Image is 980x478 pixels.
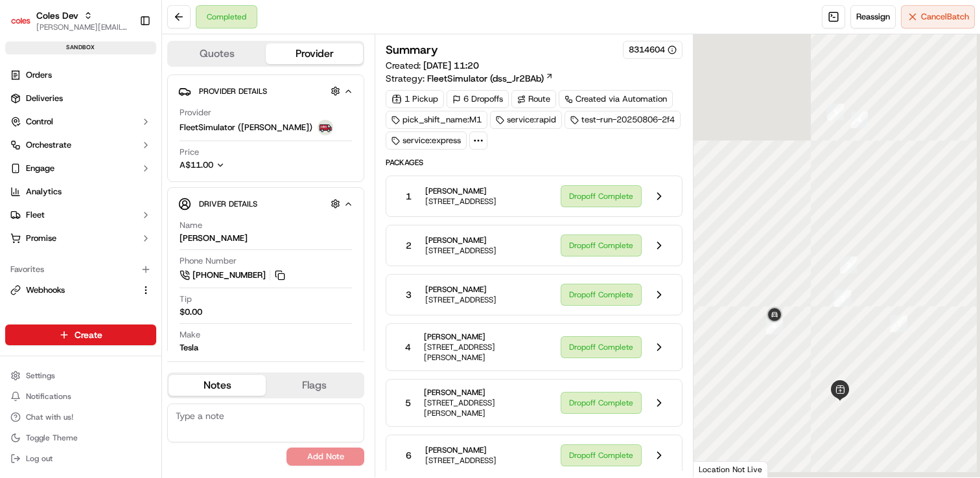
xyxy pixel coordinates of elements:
[406,239,412,252] span: 2
[840,256,857,273] div: 3
[856,11,890,23] span: Reassign
[424,342,550,363] span: [STREET_ADDRESS][PERSON_NAME]
[5,280,156,301] button: Webhooks
[5,205,156,225] button: Fleet
[5,387,156,405] button: Notifications
[850,5,896,28] button: Reassign
[75,328,102,341] span: Create
[424,398,550,418] span: [STREET_ADDRESS][PERSON_NAME]
[180,306,202,318] div: $0.00
[5,367,156,385] button: Settings
[26,93,63,104] span: Deliveries
[405,341,411,354] span: 4
[178,80,353,102] button: Provider Details
[5,408,156,426] button: Chat with us!
[5,311,156,332] div: Available Products
[405,396,411,409] span: 5
[5,324,156,345] button: Create
[629,44,677,56] button: 8314604
[5,450,156,468] button: Log out
[511,90,556,108] a: Route
[425,245,496,256] span: [STREET_ADDRESS]
[192,269,266,281] span: [PHONE_NUMBER]
[26,209,45,221] span: Fleet
[5,41,156,54] div: sandbox
[5,228,156,249] button: Promise
[26,370,55,381] span: Settings
[425,445,496,455] span: [PERSON_NAME]
[427,72,554,85] a: FleetSimulator (dss_Jr2BAb)
[199,86,267,97] span: Provider Details
[36,22,129,32] button: [PERSON_NAME][EMAIL_ADDRESS][PERSON_NAME][PERSON_NAME][DOMAIN_NAME]
[921,11,969,23] span: Cancel Batch
[424,387,550,398] span: [PERSON_NAME]
[10,284,135,296] a: Webhooks
[180,107,211,119] span: Provider
[425,455,496,466] span: [STREET_ADDRESS]
[5,181,156,202] a: Analytics
[427,72,544,85] span: FleetSimulator (dss_Jr2BAb)
[26,69,52,81] span: Orders
[10,10,31,31] img: Coles Dev
[424,332,550,342] span: [PERSON_NAME]
[5,158,156,179] button: Engage
[5,111,156,132] button: Control
[901,5,975,28] button: CancelBatch
[5,88,156,109] a: Deliveries
[180,233,248,244] div: [PERSON_NAME]
[406,288,412,301] span: 3
[386,111,487,129] div: pick_shift_name:M1
[386,90,444,108] div: 1 Pickup
[180,268,287,282] a: [PHONE_NUMBER]
[834,290,851,307] div: 2
[425,196,496,207] span: [STREET_ADDRESS]
[5,259,156,280] div: Favorites
[425,284,496,295] span: [PERSON_NAME]
[423,60,479,71] span: [DATE] 11:20
[26,453,52,464] span: Log out
[180,220,202,231] span: Name
[386,44,438,56] h3: Summary
[406,449,412,462] span: 6
[26,233,56,244] span: Promise
[694,461,768,477] div: Location Not Live
[447,90,509,108] div: 6 Dropoffs
[180,255,237,267] span: Phone Number
[266,375,363,396] button: Flags
[26,391,71,402] span: Notifications
[827,104,844,120] div: 5
[386,72,554,85] div: Strategy:
[180,342,198,354] div: Tesla
[5,429,156,447] button: Toggle Theme
[26,186,62,198] span: Analytics
[180,159,294,171] button: A$11.00
[26,139,71,151] span: Orchestrate
[425,235,496,245] span: [PERSON_NAME]
[5,135,156,155] button: Orchestrate
[318,120,333,135] img: coles.png
[180,159,213,170] span: A$11.00
[891,315,907,332] div: 1
[180,146,199,158] span: Price
[266,43,363,64] button: Provider
[180,122,312,133] span: FleetSimulator ([PERSON_NAME])
[406,190,412,203] span: 1
[386,59,479,72] span: Created:
[425,295,496,305] span: [STREET_ADDRESS]
[169,43,266,64] button: Quotes
[565,111,681,129] div: test-run-20250806-2f4
[169,375,266,396] button: Notes
[5,5,134,36] button: Coles DevColes Dev[PERSON_NAME][EMAIL_ADDRESS][PERSON_NAME][PERSON_NAME][DOMAIN_NAME]
[26,284,65,296] span: Webhooks
[26,116,53,128] span: Control
[178,193,353,214] button: Driver Details
[490,111,562,129] div: service:rapid
[559,90,673,108] a: Created via Automation
[26,163,54,174] span: Engage
[851,111,868,128] div: 4
[180,329,200,341] span: Make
